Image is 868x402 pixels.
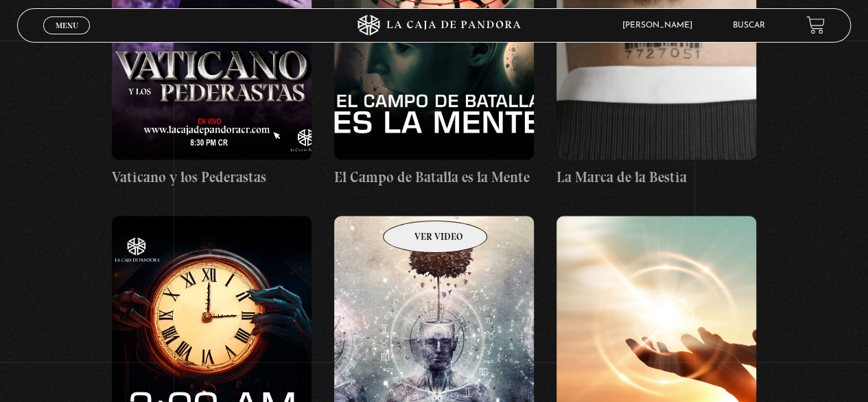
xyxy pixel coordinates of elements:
[56,21,78,30] span: Menu
[556,166,756,188] h4: La Marca de la Bestia
[615,21,706,30] span: [PERSON_NAME]
[334,166,534,188] h4: El Campo de Batalla es la Mente
[112,166,312,188] h4: Vaticano y los Pederastas
[51,32,83,42] span: Cerrar
[733,21,765,30] a: Buscar
[806,16,825,34] a: View your shopping cart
